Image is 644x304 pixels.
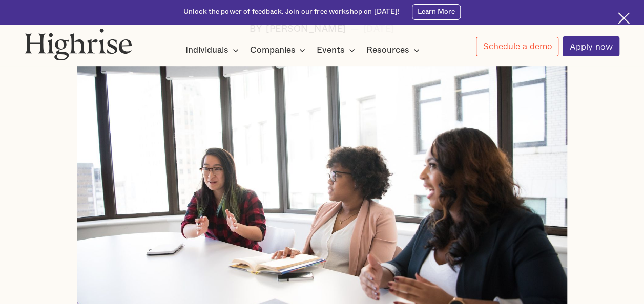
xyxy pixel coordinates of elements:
[250,44,295,56] div: Companies
[185,44,228,56] div: Individuals
[25,28,132,60] img: Highrise logo
[618,12,630,24] img: Cross icon
[185,44,242,56] div: Individuals
[366,44,409,56] div: Resources
[183,7,400,17] div: Unlock the power of feedback. Join our free workshop on [DATE]!
[563,36,619,56] a: Apply now
[412,4,461,19] a: Learn More
[476,37,559,56] a: Schedule a demo
[317,44,358,56] div: Events
[250,44,308,56] div: Companies
[366,44,423,56] div: Resources
[317,44,345,56] div: Events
